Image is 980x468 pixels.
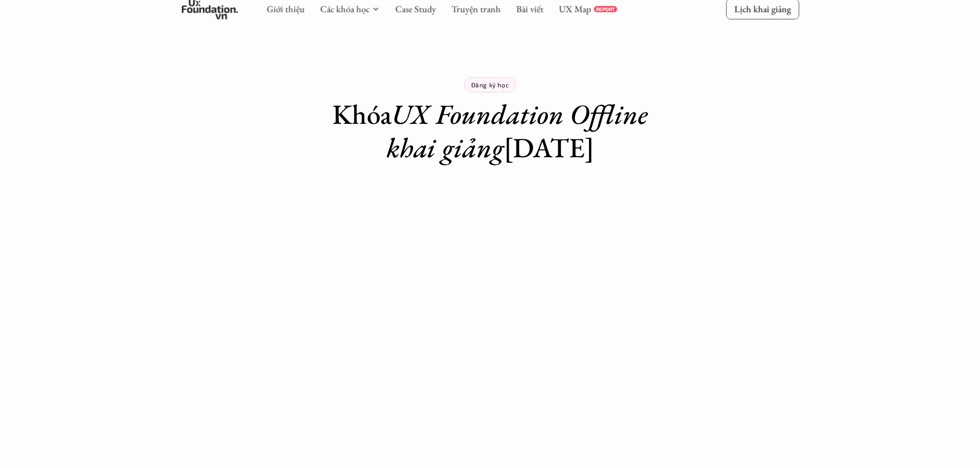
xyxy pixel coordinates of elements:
a: Các khóa học [320,3,369,15]
a: Giới thiệu [266,3,305,15]
p: Đăng ký học [471,81,509,88]
a: REPORT [594,6,617,12]
a: Bài viết [516,3,543,15]
p: REPORT [596,6,615,12]
p: Lịch khai giảng [734,3,791,15]
a: Truyện tranh [451,3,501,15]
em: UX Foundation Offline khai giảng [386,96,654,165]
h1: Khóa [DATE] [310,98,670,164]
a: Case Study [395,3,436,15]
a: UX Map [559,3,591,15]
